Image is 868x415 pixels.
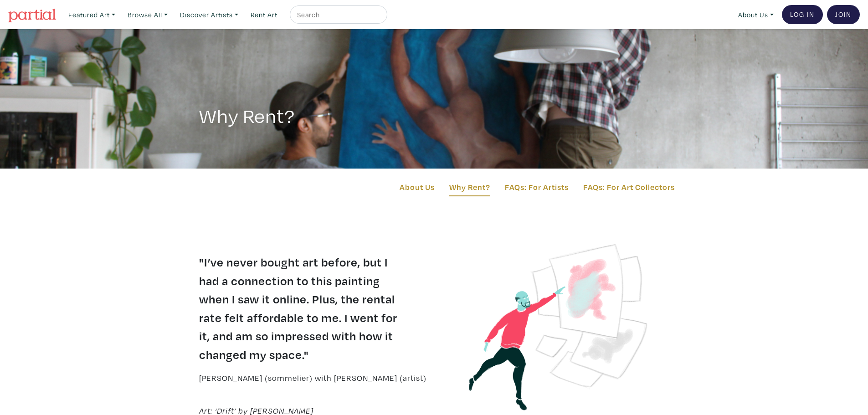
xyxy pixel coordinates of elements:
[199,78,669,128] h1: Why Rent?
[734,5,778,24] a: About Us
[782,5,823,24] a: Log In
[199,253,427,364] blockquote: "I’ve never bought art before, but I had a connection to this painting when I saw it online. Plus...
[296,9,379,20] input: Search
[247,5,282,24] a: Rent Art
[176,5,242,24] a: Discover Artists
[400,181,435,193] a: About Us
[505,181,569,193] a: FAQs: For Artists
[449,181,490,196] a: Why Rent?
[123,5,172,24] a: Browse All
[64,5,119,24] a: Featured Art
[583,181,675,193] a: FAQs: For Art Collectors
[827,5,860,24] a: Join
